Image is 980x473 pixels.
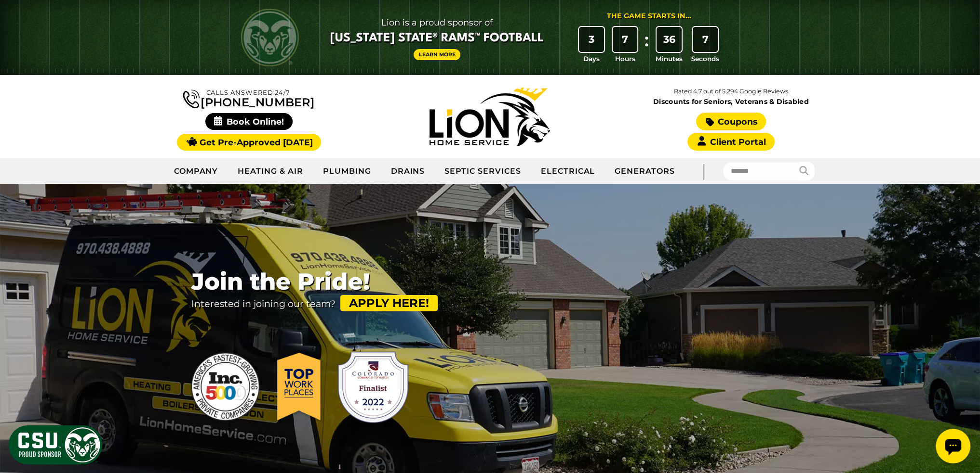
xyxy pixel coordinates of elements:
a: Get Pre-Approved [DATE] [177,134,321,151]
div: The Game Starts in... [607,11,691,22]
a: Heating & Air [228,159,313,183]
p: Interested in joining our team? [191,295,438,311]
a: Apply Here! [340,295,438,311]
img: Ranked on Inc 5000 [188,349,265,426]
a: Electrical [531,159,605,183]
div: 36 [657,27,682,52]
div: : [642,27,651,64]
span: [US_STATE] State® Rams™ Football [330,30,544,47]
div: 3 [579,27,604,52]
span: Minutes [656,54,683,64]
span: Seconds [691,54,719,64]
span: Discounts for Seniors, Veterans & Disabled [613,98,850,105]
img: Top WorkPlaces [273,349,326,426]
div: Open chat widget [4,4,39,38]
span: Book Online! [205,113,293,130]
p: Rated 4.7 out of 5,294 Google Reviews [610,86,851,97]
a: [PHONE_NUMBER] [183,88,314,108]
img: CSU Sponsor Badge [7,424,104,466]
div: | [685,158,723,184]
span: Days [583,54,600,64]
img: Colorado Companies to Watch Finalist 2022 [335,349,412,426]
div: 7 [693,27,718,52]
a: Company [164,159,228,183]
a: Generators [605,159,685,183]
span: Lion is a proud sponsor of [330,15,544,30]
img: Lion Home Service [430,88,550,146]
div: 7 [613,27,638,52]
a: Learn More [414,49,461,60]
a: Septic Services [435,159,531,183]
img: CSU Rams logo [241,9,299,66]
a: Coupons [696,113,765,130]
span: Hours [615,54,635,64]
span: Join the Pride! [191,268,438,295]
a: Plumbing [313,159,381,183]
a: Client Portal [687,133,774,151]
a: Drains [381,159,435,183]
